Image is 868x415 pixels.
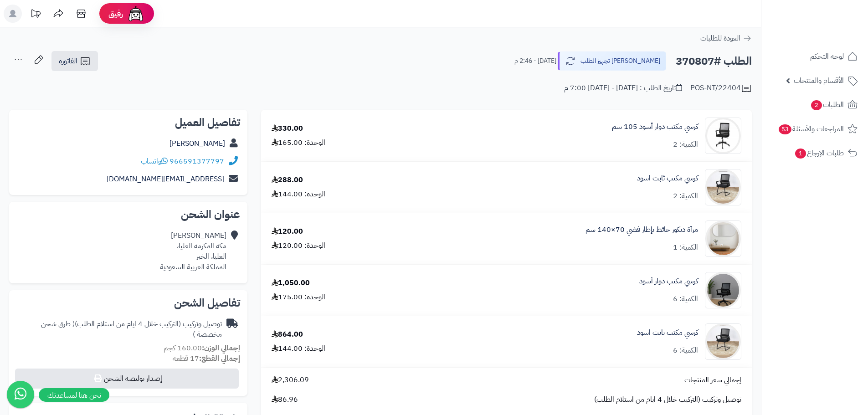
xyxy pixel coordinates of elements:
[272,241,325,251] div: الوحدة: 120.00
[164,343,240,354] small: 160.00 كجم
[272,292,325,302] div: الوحدة: 175.00
[794,147,844,159] span: طلبات الإرجاع
[141,156,168,167] a: واتساب
[673,191,698,201] div: الكمية: 2
[107,174,224,184] a: [EMAIL_ADDRESS][DOMAIN_NAME]
[51,51,98,71] a: الفاتورة
[673,242,698,253] div: الكمية: 1
[169,156,224,167] a: 966591377797
[684,375,741,385] span: إجمالي سعر المنتجات
[811,100,822,110] span: 2
[558,51,666,71] button: [PERSON_NAME] تجهيز الطلب
[16,297,240,308] h2: تفاصيل الشحن
[705,169,741,205] img: 1746973940-2-90x90.jpg
[15,369,239,389] button: إصدار بوليصة الشحن
[673,139,698,150] div: الكمية: 2
[705,220,741,257] img: 1753786058-1-90x90.jpg
[202,343,240,354] strong: إجمالي الوزن:
[767,142,863,164] a: طلبات الإرجاع1
[705,272,741,308] img: 1753945823-1-90x90.jpg
[127,5,145,23] img: ai-face.png
[767,94,863,116] a: الطلبات2
[806,22,859,41] img: logo-2.png
[16,209,240,220] h2: عنوان الشحن
[199,353,240,364] strong: إجمالي القطع:
[272,226,303,237] div: 120.00
[108,8,123,19] span: رفيق
[586,225,698,235] a: مرآة ديكور حائط بإطار فضي 70×140 سم
[169,138,225,149] a: [PERSON_NAME]
[272,343,325,354] div: الوحدة: 144.00
[272,395,298,405] span: 86.96
[272,189,325,200] div: الوحدة: 144.00
[779,124,791,134] span: 53
[794,74,844,87] span: الأقسام والمنتجات
[700,33,752,44] a: العودة للطلبات
[272,123,303,134] div: 330.00
[41,318,222,340] span: ( طرق شحن مخصصة )
[673,294,698,304] div: الكمية: 6
[173,353,240,364] small: 17 قطعة
[564,83,682,93] div: تاريخ الطلب : [DATE] - [DATE] 7:00 م
[272,278,310,288] div: 1,050.00
[690,83,752,94] div: POS-NT/22404
[16,319,222,340] div: توصيل وتركيب (التركيب خلال 4 ايام من استلام الطلب)
[272,175,303,185] div: 288.00
[778,123,844,135] span: المراجعات والأسئلة
[705,323,741,360] img: 1746973940-2-90x90.jpg
[160,231,226,272] div: [PERSON_NAME] مكه المكرمه العليا، العليا، الخبر المملكة العربية السعودية
[59,56,77,67] span: الفاتورة
[594,395,741,405] span: توصيل وتركيب (التركيب خلال 4 ايام من استلام الطلب)
[16,117,240,128] h2: تفاصيل العميل
[810,50,844,63] span: لوحة التحكم
[673,345,698,356] div: الكمية: 6
[767,46,863,67] a: لوحة التحكم
[272,329,303,340] div: 864.00
[514,56,556,66] small: [DATE] - 2:46 م
[637,173,698,184] a: كرسي مكتب ثابت اسود
[700,33,740,44] span: العودة للطلبات
[639,276,698,287] a: كرسي مكتب دوار أسود
[24,5,47,25] a: تحديثات المنصة
[676,52,752,71] h2: الطلب #370807
[272,138,325,148] div: الوحدة: 165.00
[637,328,698,338] a: كرسي مكتب ثابت اسود
[272,375,309,385] span: 2,306.09
[612,122,698,132] a: كرسي مكتب دوار أسود 105 سم
[705,118,741,154] img: 1728834148-110102090195-90x90.jpg
[810,98,844,111] span: الطلبات
[767,118,863,140] a: المراجعات والأسئلة53
[795,149,806,159] span: 1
